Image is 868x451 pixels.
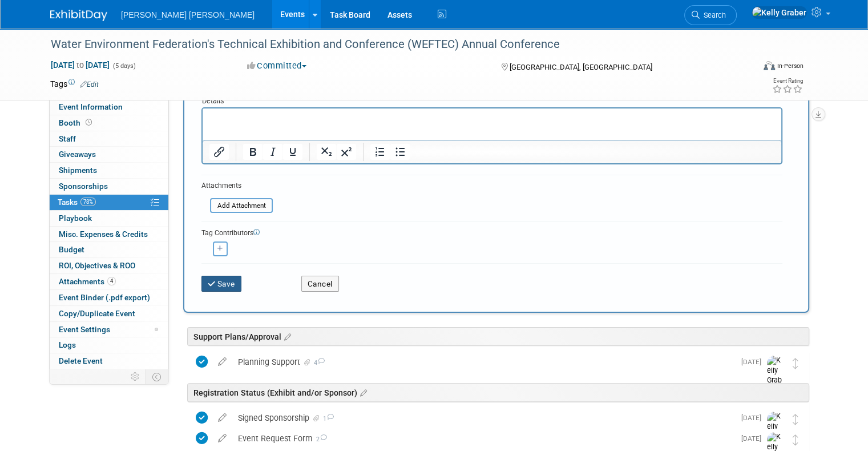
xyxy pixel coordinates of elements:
[59,277,116,286] span: Attachments
[301,276,339,292] button: Cancel
[684,5,737,25] a: Search
[59,325,110,334] span: Event Settings
[187,383,809,402] div: Registration Status (Exhibit and/or Sponsor)
[243,60,311,72] button: Committed
[390,144,410,160] button: Bullet list
[767,356,784,396] img: Kelly Graber
[50,179,168,194] a: Sponsorships
[58,198,96,207] span: Tasks
[370,144,390,160] button: Numbered list
[59,261,135,270] span: ROI, Objectives & ROO
[209,144,229,160] button: Insert/edit link
[793,434,798,445] i: Move task
[281,331,291,342] a: Edit sections
[187,327,809,346] div: Support Plans/Approval
[692,59,804,76] div: Event Format
[121,10,255,19] span: [PERSON_NAME] [PERSON_NAME]
[317,144,336,160] button: Subscript
[59,356,103,365] span: Delete Event
[777,62,804,70] div: In-Person
[107,277,116,285] span: 4
[59,245,84,254] span: Budget
[59,134,76,143] span: Staff
[201,226,782,238] div: Tag Contributors
[50,322,168,337] a: Event Settings
[700,11,726,19] span: Search
[50,274,168,289] a: Attachments4
[50,258,168,273] a: ROI, Objectives & ROO
[112,62,136,70] span: (5 days)
[321,415,334,422] span: 1
[793,414,798,425] i: Move task
[357,386,367,398] a: Edit sections
[59,118,94,127] span: Booth
[59,182,108,191] span: Sponsorships
[50,242,168,257] a: Budget
[59,293,150,302] span: Event Binder (.pdf export)
[312,436,327,443] span: 2
[212,357,232,367] a: edit
[741,414,767,422] span: [DATE]
[50,99,168,115] a: Event Information
[793,358,798,369] i: Move task
[50,337,168,353] a: Logs
[337,144,356,160] button: Superscript
[50,147,168,162] a: Giveaways
[50,10,107,21] img: ExhibitDay
[50,306,168,321] a: Copy/Duplicate Event
[50,227,168,242] a: Misc. Expenses & Credits
[47,34,740,55] div: Water Environment Federation's Technical Exhibition and Conference (WEFTEC) Annual Conference
[232,408,734,428] div: Signed Sponsorship
[764,61,775,70] img: Format-Inperson.png
[312,359,325,367] span: 4
[510,63,652,71] span: [GEOGRAPHIC_DATA], [GEOGRAPHIC_DATA]
[59,309,135,318] span: Copy/Duplicate Event
[263,144,282,160] button: Italic
[146,369,169,384] td: Toggle Event Tabs
[50,78,99,90] td: Tags
[50,290,168,305] a: Event Binder (.pdf export)
[741,358,767,366] span: [DATE]
[59,102,123,111] span: Event Information
[75,61,86,70] span: to
[50,163,168,178] a: Shipments
[50,211,168,226] a: Playbook
[83,118,94,127] span: Booth not reserved yet
[59,150,96,159] span: Giveaways
[772,78,803,84] div: Event Rating
[212,433,232,444] a: edit
[212,413,232,423] a: edit
[232,352,734,372] div: Planning Support
[50,115,168,131] a: Booth
[59,340,76,349] span: Logs
[59,214,92,223] span: Playbook
[283,144,302,160] button: Underline
[243,144,263,160] button: Bold
[126,369,146,384] td: Personalize Event Tab Strip
[59,166,97,175] span: Shipments
[752,6,807,19] img: Kelly Graber
[80,80,99,88] a: Edit
[50,131,168,147] a: Staff
[155,328,158,331] span: Modified Layout
[50,195,168,210] a: Tasks78%
[50,353,168,369] a: Delete Event
[201,181,273,191] div: Attachments
[80,198,96,206] span: 78%
[50,60,110,70] span: [DATE] [DATE]
[232,429,734,448] div: Event Request Form
[201,276,241,292] button: Save
[203,108,781,140] iframe: Rich Text Area
[59,229,148,239] span: Misc. Expenses & Credits
[741,434,767,442] span: [DATE]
